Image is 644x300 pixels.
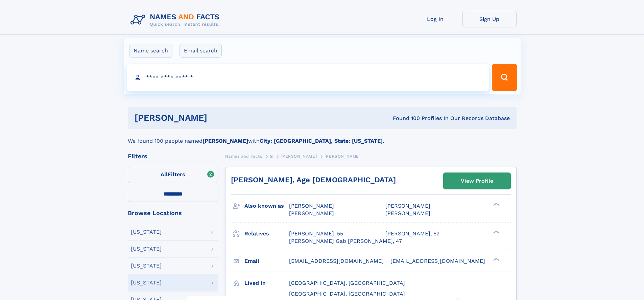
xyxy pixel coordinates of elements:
button: Search Button [492,64,517,91]
a: [PERSON_NAME] [281,152,317,160]
a: View Profile [444,173,510,189]
span: [PERSON_NAME] [289,203,334,209]
a: [PERSON_NAME], 55 [289,230,343,237]
div: [US_STATE] [131,280,162,285]
div: [US_STATE] [131,229,162,235]
div: View Profile [461,173,493,189]
a: Sign Up [462,11,517,27]
label: Name search [129,44,172,58]
div: ❯ [492,257,500,261]
h3: Lived in [244,277,289,289]
span: [PERSON_NAME] [289,210,334,216]
span: [GEOGRAPHIC_DATA], [GEOGRAPHIC_DATA] [289,280,405,286]
a: [PERSON_NAME], 52 [385,230,439,237]
div: ❯ [492,202,500,207]
span: All [161,171,168,178]
a: [PERSON_NAME], Age [DEMOGRAPHIC_DATA] [231,176,396,184]
input: search input [127,64,489,91]
span: [PERSON_NAME] [281,154,317,159]
a: [PERSON_NAME] Gab [PERSON_NAME], 47 [289,237,402,245]
div: [US_STATE] [131,263,162,269]
a: Names and Facts [225,152,262,160]
b: City: [GEOGRAPHIC_DATA], State: [US_STATE] [260,138,383,144]
div: Browse Locations [128,210,218,216]
span: [EMAIL_ADDRESS][DOMAIN_NAME] [289,258,384,264]
a: Log In [408,11,462,27]
div: We found 100 people named with . [128,129,517,145]
a: G [270,152,273,160]
span: G [270,154,273,159]
h3: Email [244,255,289,267]
span: [PERSON_NAME] [385,210,430,216]
span: [EMAIL_ADDRESS][DOMAIN_NAME] [390,258,485,264]
div: Found 100 Profiles In Our Records Database [300,115,510,122]
h1: [PERSON_NAME] [135,114,300,122]
img: Logo Names and Facts [128,11,225,29]
span: [PERSON_NAME] [385,203,430,209]
label: Email search [180,44,222,58]
div: ❯ [492,230,500,234]
div: Filters [128,153,218,159]
div: [US_STATE] [131,246,162,252]
h3: Relatives [244,228,289,239]
span: [GEOGRAPHIC_DATA], [GEOGRAPHIC_DATA] [289,291,405,297]
label: Filters [128,167,218,183]
b: [PERSON_NAME] [202,138,248,144]
span: [PERSON_NAME] [325,154,361,159]
h3: Also known as [244,200,289,212]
